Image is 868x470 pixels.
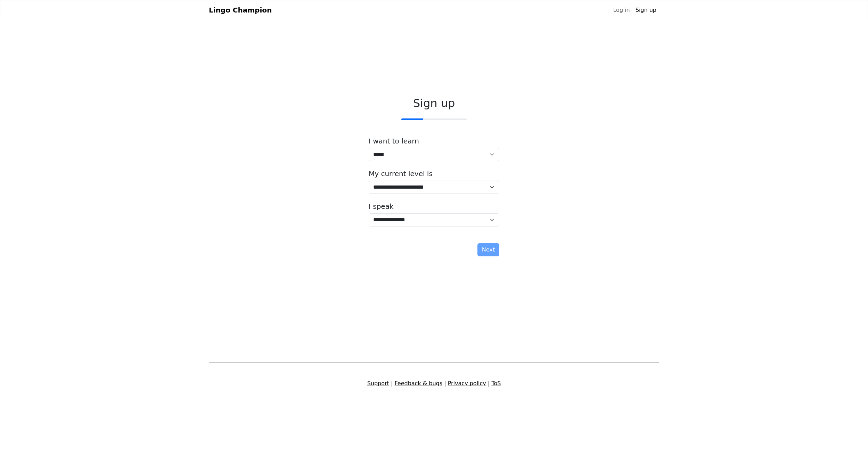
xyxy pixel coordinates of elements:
[633,3,659,17] a: Sign up
[369,137,419,145] label: I want to learn
[209,3,272,17] a: Lingo Champion
[610,3,632,17] a: Log in
[448,380,486,387] a: Privacy policy
[205,379,663,388] div: | | |
[369,170,433,178] label: My current level is
[369,202,394,211] label: I speak
[394,380,442,387] a: Feedback & bugs
[369,97,499,110] h2: Sign up
[491,380,501,387] a: ToS
[367,380,389,387] a: Support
